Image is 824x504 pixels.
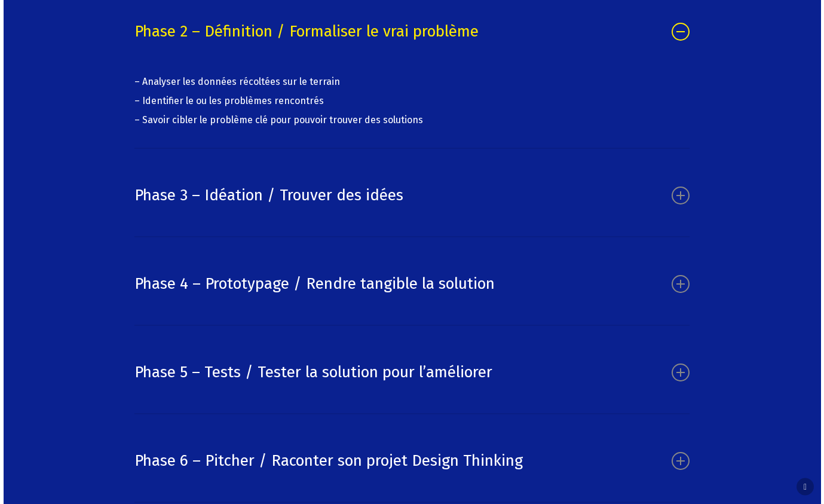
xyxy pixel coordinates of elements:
a: Phase 4 – Prototypage / Rendre tangible la solution [134,255,690,313]
span: – Identifier le ou les problèmes rencontrés [134,95,324,106]
a: Phase 3 – Idéation / Trouver des idées [134,167,690,224]
a: Phase 2 – Définition / Formaliser le vrai problème [134,3,690,60]
a: Phase 6 – Pitcher / Raconter son projet Design Thinking [134,432,690,490]
span: – Savoir cibler le problème clé pour pouvoir trouver des solutions [134,114,423,126]
span: – Analyser les données récoltées sur le terrain [134,76,340,87]
a: Phase 5 – Tests / Tester la solution pour l’améliorer [134,344,690,401]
